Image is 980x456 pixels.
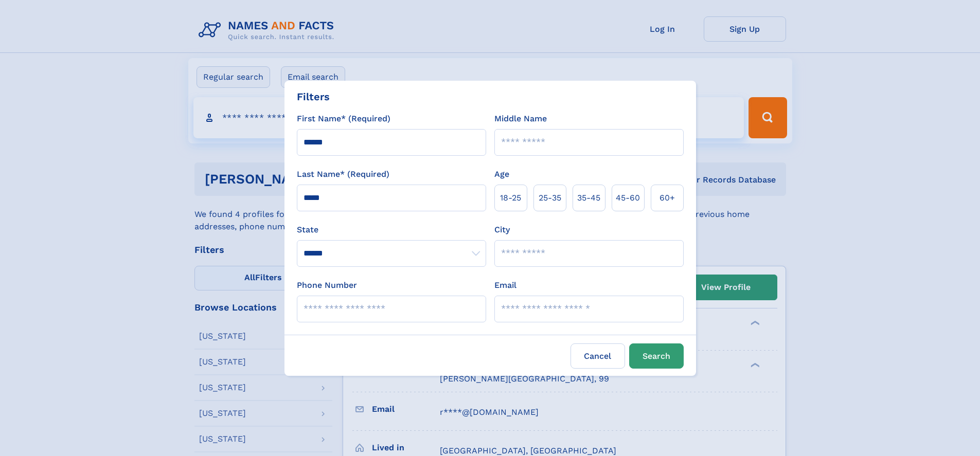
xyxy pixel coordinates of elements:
[494,168,509,180] label: Age
[494,279,516,291] label: Email
[571,343,625,369] label: Cancel
[297,279,357,291] label: Phone Number
[500,192,521,204] span: 18‑25
[297,168,389,180] label: Last Name* (Required)
[660,192,675,204] span: 60+
[616,192,640,204] span: 45‑60
[297,89,330,104] div: Filters
[494,113,547,125] label: Middle Name
[577,192,600,204] span: 35‑45
[539,192,561,204] span: 25‑35
[629,343,684,369] button: Search
[494,224,510,236] label: City
[297,224,486,236] label: State
[297,113,390,125] label: First Name* (Required)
